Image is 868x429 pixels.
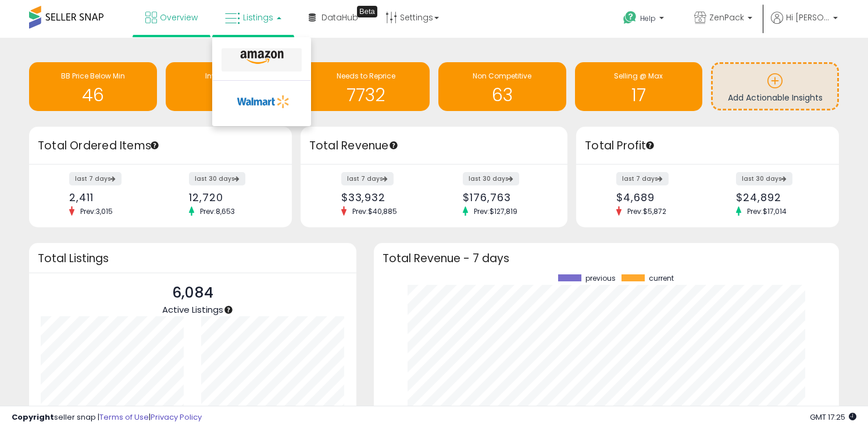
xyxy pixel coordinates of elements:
span: Prev: 8,653 [194,206,241,216]
label: last 7 days [69,172,122,185]
span: Selling @ Max [614,71,663,81]
div: Tooltip anchor [645,140,655,151]
span: DataHub [322,12,358,23]
h1: 7732 [308,85,424,105]
h1: 17 [581,85,697,105]
a: Privacy Policy [151,412,202,423]
label: last 30 days [189,172,245,185]
strong: Copyright [12,412,54,423]
div: $176,763 [463,191,547,203]
span: Overview [160,12,198,23]
i: Get Help [623,10,637,25]
div: $24,892 [736,191,819,203]
a: Inventory Age 8 [166,62,294,111]
h1: 46 [35,85,151,105]
a: Needs to Reprice 7732 [302,62,430,111]
a: Hi [PERSON_NAME] [771,12,838,38]
a: Non Competitive 63 [438,62,566,111]
span: Active Listings [162,303,223,316]
span: Prev: $127,819 [468,206,523,216]
span: Needs to Reprice [337,71,395,81]
span: Prev: $17,014 [741,206,792,216]
div: seller snap | | [12,412,202,423]
span: Help [640,13,656,23]
div: Tooltip anchor [149,140,160,151]
span: Prev: $40,885 [347,206,403,216]
div: Tooltip anchor [223,305,234,315]
span: Add Actionable Insights [728,92,823,103]
span: previous [585,274,616,283]
span: Hi [PERSON_NAME] [786,12,830,23]
h1: 8 [172,85,288,105]
a: Selling @ Max 17 [575,62,703,111]
p: 6,084 [162,282,223,304]
h3: Total Revenue [309,138,559,154]
span: BB Price Below Min [61,71,125,81]
div: $4,689 [616,191,699,203]
a: Terms of Use [99,412,149,423]
div: Tooltip anchor [388,140,399,151]
h3: Total Profit [585,138,830,154]
span: Non Competitive [473,71,531,81]
span: Prev: 3,015 [74,206,119,216]
div: $33,932 [341,191,426,203]
h3: Total Ordered Items [38,138,283,154]
a: BB Price Below Min 46 [29,62,157,111]
label: last 7 days [616,172,669,185]
span: current [649,274,674,283]
label: last 7 days [341,172,394,185]
div: 12,720 [189,191,272,203]
a: Add Actionable Insights [713,64,837,109]
div: Tooltip anchor [357,6,377,17]
label: last 30 days [463,172,519,185]
span: ZenPack [709,12,744,23]
h3: Total Listings [38,254,348,263]
label: last 30 days [736,172,792,185]
span: Prev: $5,872 [621,206,672,216]
div: 2,411 [69,191,152,203]
h1: 63 [444,85,560,105]
span: 2025-09-12 17:25 GMT [810,412,856,423]
span: Inventory Age [205,71,253,81]
h3: Total Revenue - 7 days [383,254,830,263]
a: Help [614,2,676,38]
span: Listings [243,12,273,23]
